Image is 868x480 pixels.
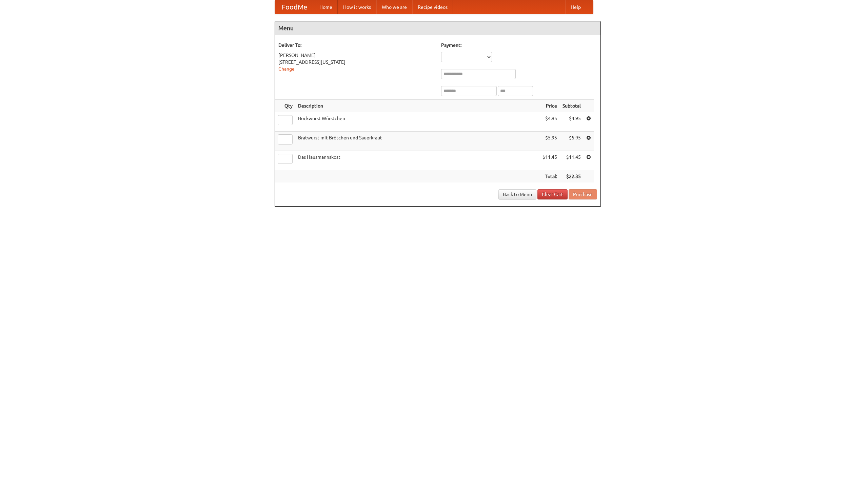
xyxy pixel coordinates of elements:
[560,151,584,170] td: $11.45
[560,100,584,112] th: Subtotal
[441,42,597,49] h5: Payment:
[314,0,338,14] a: Home
[275,100,295,112] th: Qty
[540,170,560,183] th: Total:
[540,112,560,132] td: $4.95
[540,132,560,151] td: $5.95
[412,0,453,14] a: Recipe videos
[295,132,540,151] td: Bratwurst mit Brötchen und Sauerkraut
[278,42,434,49] h5: Deliver To:
[278,66,295,72] a: Change
[569,189,597,199] button: Purchase
[560,170,584,183] th: $22.35
[295,100,540,112] th: Description
[295,151,540,170] td: Das Hausmannskost
[565,0,586,14] a: Help
[338,0,376,14] a: How it works
[278,52,434,59] div: [PERSON_NAME]
[560,112,584,132] td: $4.95
[275,0,314,14] a: FoodMe
[498,189,536,199] a: Back to Menu
[376,0,412,14] a: Who we are
[295,112,540,132] td: Bockwurst Würstchen
[275,21,600,35] h4: Menu
[540,151,560,170] td: $11.45
[278,59,434,65] div: [STREET_ADDRESS][US_STATE]
[537,189,568,199] a: Clear Cart
[540,100,560,112] th: Price
[560,132,584,151] td: $5.95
